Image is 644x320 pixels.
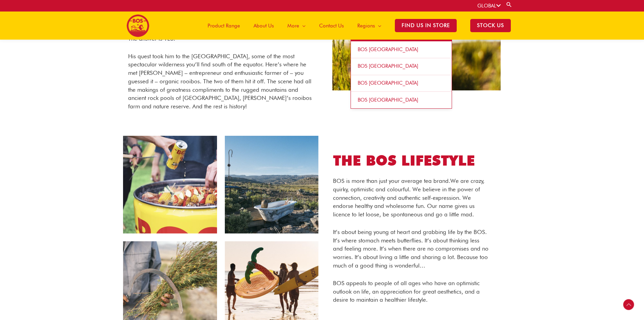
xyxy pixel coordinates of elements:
[196,12,518,40] nav: Site Navigation
[312,12,351,40] a: Contact Us
[254,16,274,36] span: About Us
[477,3,501,9] a: GLOBAL
[358,46,418,52] span: BOS [GEOGRAPHIC_DATA]
[333,177,489,219] p: BOS is more than just your average tea brand. We are crazy, quirky, optimistic and colourful. We ...
[281,12,312,40] a: More
[208,16,240,36] span: Product Range
[333,279,489,304] p: BOS appeals to people of all ages who have an optimistic outlook on life, an appreciation for gre...
[351,41,452,58] a: BOS [GEOGRAPHIC_DATA]
[128,52,312,111] p: His quest took him to the [GEOGRAPHIC_DATA], some of the most spectacular wilderness you’ll find ...
[333,228,489,270] p: It’s about being young at heart and grabbing life by the BOS. It’s where stomach meets butterflie...
[126,14,149,37] img: BOS logo finals-200px
[388,12,463,40] a: Find Us in Store
[358,63,418,69] span: BOS [GEOGRAPHIC_DATA]
[351,12,388,40] a: Regions
[333,151,489,170] h2: THE BOS LIFESTYLE
[395,19,457,32] span: Find Us in Store
[357,16,375,36] span: Regions
[358,80,418,86] span: BOS [GEOGRAPHIC_DATA]
[351,92,452,108] a: BOS [GEOGRAPHIC_DATA]
[470,19,511,32] span: STOCK US
[247,12,281,40] a: About Us
[201,12,247,40] a: Product Range
[351,58,452,75] a: BOS [GEOGRAPHIC_DATA]
[351,75,452,92] a: BOS [GEOGRAPHIC_DATA]
[506,1,512,8] a: Search button
[319,16,344,36] span: Contact Us
[463,12,518,40] a: STOCK US
[358,97,418,103] span: BOS [GEOGRAPHIC_DATA]
[287,16,299,36] span: More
